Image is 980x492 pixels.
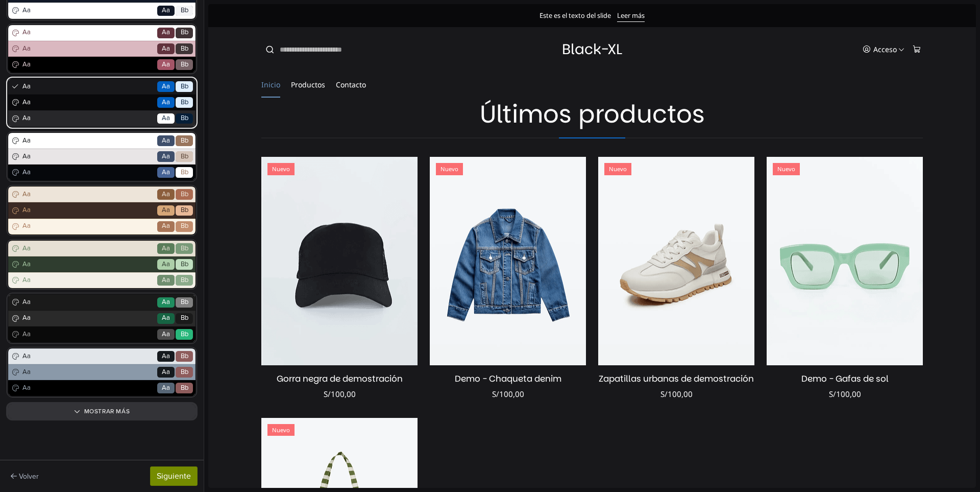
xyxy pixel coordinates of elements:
[59,420,86,432] div: Nuevo
[181,383,188,393] span: Bb
[354,38,414,53] a: Black-XL
[115,386,148,394] div: S/100,00
[8,241,195,289] button: AaAaBbAaAaBbAaAaBb
[20,98,156,108] span: Aa
[181,136,188,146] span: Bb
[6,468,43,484] button: Volver
[20,6,156,16] span: Aa
[181,28,188,38] span: Bb
[181,367,188,378] span: Bb
[181,82,188,92] span: Bb
[8,348,195,396] button: AaAaBbAaAaBbAaAaBb
[162,44,170,54] span: Aa
[8,25,195,73] button: AaAaBbAaAaBbAaAaBb
[181,297,188,308] span: Bb
[20,190,156,200] span: Aa
[20,28,156,38] span: Aa
[162,60,170,70] span: Aa
[162,6,170,16] span: Aa
[181,260,188,270] span: Bb
[621,386,653,394] div: S/100,00
[452,386,484,394] div: S/100,00
[162,28,170,38] span: Aa
[162,367,170,378] span: Aa
[20,152,156,162] span: Aa
[162,260,170,270] span: Aa
[20,313,156,323] span: Aa
[20,260,156,270] span: Aa
[20,330,156,340] span: Aa
[702,38,715,53] button: Carro
[284,386,316,394] div: S/100,00
[181,44,188,54] span: Bb
[390,369,546,381] a: Zapatillas urbanas de demostración
[8,79,195,127] button: AaAaBbAaAaBbAaAaBb
[20,367,156,378] span: Aa
[162,244,170,254] span: Aa
[162,313,170,323] span: Aa
[20,297,156,308] span: Aa
[53,98,715,123] h2: Últimos productos
[181,205,188,216] span: Bb
[8,294,195,342] button: AaAaBbAaAaBbAaAaBb
[181,6,188,16] span: Bb
[222,369,378,381] a: Demo - Chaqueta denim
[181,113,188,124] span: Bb
[162,190,170,200] span: Aa
[390,153,546,361] a: Nuevo
[558,153,715,361] a: Nuevo
[83,68,117,93] a: Productos
[162,297,170,308] span: Aa
[20,136,156,146] span: Aa
[8,404,195,418] button: Mostrar más
[181,60,188,70] span: Bb
[128,68,158,93] a: Contacto
[162,152,170,162] span: Aa
[181,98,188,108] span: Bb
[20,60,156,70] span: Aa
[162,98,170,108] span: Aa
[162,275,170,286] span: Aa
[222,153,378,361] a: Nuevo
[162,82,170,92] span: Aa
[181,275,188,286] span: Bb
[53,35,70,56] button: Submit
[181,152,188,162] span: Bb
[20,244,156,254] span: Aa
[20,275,156,286] span: Aa
[20,352,156,362] span: Aa
[53,369,209,381] a: Gorra negra de demostración
[20,82,156,92] span: Aa
[20,168,156,178] span: Aa
[396,159,423,171] div: Nuevo
[162,205,170,216] span: Aa
[558,369,715,381] a: Demo - Gafas de sol
[20,383,156,393] span: Aa
[20,113,156,124] span: Aa
[59,159,86,171] div: Nuevo
[8,186,195,235] button: AaAaBbAaAaBbAaAaBb
[8,133,195,181] button: AaAaBbAaAaBbAaAaBb
[53,68,72,93] a: Inicio
[228,159,255,171] div: Nuevo
[181,352,188,362] span: Bb
[181,190,188,200] span: Bb
[331,8,403,16] div: Este es el texto del slide
[150,466,198,486] button: Siguiente
[162,352,170,362] span: Aa
[20,221,156,231] span: Aa
[565,159,592,171] div: Nuevo
[665,42,689,49] div: Acceso
[181,313,188,323] span: Bb
[162,221,170,231] span: Aa
[20,44,156,54] span: Aa
[652,38,699,53] button: Acceso
[181,330,188,340] span: Bb
[53,153,209,361] a: Nuevo
[409,6,436,17] a: Leer más
[162,383,170,393] span: Aa
[20,205,156,216] span: Aa
[162,330,170,340] span: Aa
[181,244,188,254] span: Bb
[162,113,170,124] span: Aa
